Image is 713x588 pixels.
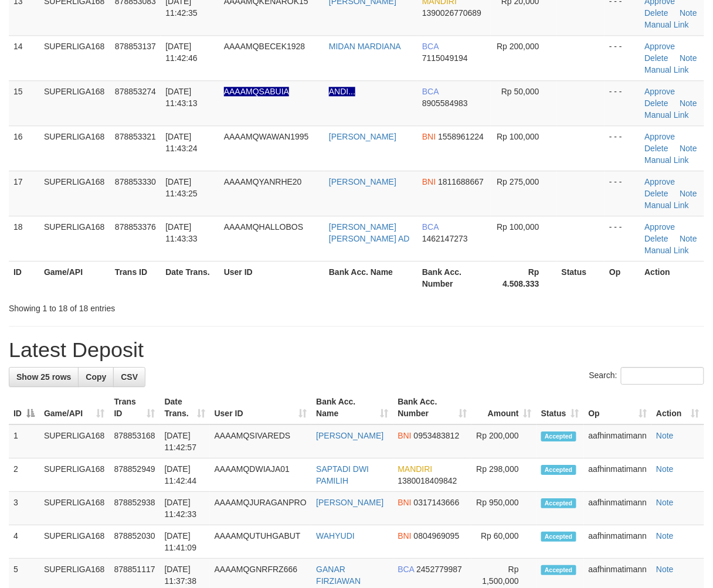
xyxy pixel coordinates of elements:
a: Note [656,565,674,574]
td: aafhinmatimann [584,492,652,525]
td: - - - [605,125,640,171]
span: Nama rekening ada tanda titik/strip, harap diedit [224,87,289,96]
td: 878852030 [110,525,160,559]
th: User ID: activate to sort column ascending [210,391,312,424]
td: 17 [9,171,39,216]
th: Trans ID [110,261,161,294]
td: AAAAMQJURAGANPRO [210,492,312,525]
span: BNI [422,177,436,186]
a: Note [680,144,698,153]
span: Accepted [541,431,576,441]
span: Accepted [541,465,576,475]
span: [DATE] 11:42:46 [165,42,198,63]
td: Rp 298,000 [471,458,537,492]
span: BCA [422,42,439,51]
a: Delete [645,144,668,153]
td: SUPERLIGA168 [39,458,110,492]
span: Copy 0317143666 to clipboard [414,498,460,507]
th: Bank Acc. Name [324,261,417,294]
th: Action: activate to sort column ascending [651,391,704,424]
td: Rp 200,000 [471,424,537,458]
a: [PERSON_NAME] [316,498,383,507]
a: MIDAN MARDIANA [329,42,401,51]
td: 2 [9,458,39,492]
td: aafhinmatimann [584,525,652,559]
span: Rp 50,000 [501,87,539,96]
span: Copy 1811688667 to clipboard [438,177,484,186]
a: Manual Link [645,20,690,29]
th: Action [640,261,704,294]
th: Status [557,261,605,294]
span: 878853376 [115,222,156,232]
span: Rp 200,000 [497,42,539,51]
a: Delete [645,53,668,63]
a: Note [656,431,674,440]
span: MANDIRI [398,464,433,474]
td: 4 [9,525,39,559]
span: BCA [422,222,439,232]
th: Game/API: activate to sort column ascending [39,391,110,424]
span: Copy 1390026770689 to clipboard [422,8,481,18]
a: Delete [645,8,668,18]
td: AAAAMQSIVAREDS [210,424,312,458]
label: Search: [589,367,704,385]
th: Bank Acc. Name: activate to sort column ascending [311,391,393,424]
th: Trans ID: activate to sort column ascending [110,391,160,424]
td: SUPERLIGA168 [39,35,110,80]
span: BNI [398,431,412,440]
a: [PERSON_NAME] [329,132,396,141]
span: Show 25 rows [16,372,71,382]
span: Copy [86,372,106,382]
td: SUPERLIGA168 [39,216,110,261]
span: Rp 275,000 [497,177,539,186]
td: 878852949 [110,458,160,492]
td: 14 [9,35,39,80]
span: Accepted [541,532,576,542]
td: SUPERLIGA168 [39,125,110,171]
td: [DATE] 11:41:09 [160,525,210,559]
span: Accepted [541,498,576,508]
span: Copy 1462147273 to clipboard [422,234,468,243]
a: Note [656,531,674,541]
td: [DATE] 11:42:57 [160,424,210,458]
td: 3 [9,492,39,525]
a: Note [656,464,674,474]
a: Note [680,8,698,18]
a: Delete [645,98,668,108]
span: 878853330 [115,177,156,186]
td: AAAAMQDWIAJA01 [210,458,312,492]
span: Copy 1558961224 to clipboard [438,132,484,141]
a: GANAR FIRZIAWAN [316,565,361,586]
td: SUPERLIGA168 [39,80,110,125]
span: BNI [398,498,412,507]
th: Game/API [39,261,110,294]
a: [PERSON_NAME] [316,431,383,440]
td: SUPERLIGA168 [39,492,110,525]
span: [DATE] 11:43:13 [165,87,198,108]
span: Rp 100,000 [497,132,539,141]
th: Bank Acc. Number: activate to sort column ascending [393,391,472,424]
a: Note [680,53,698,63]
input: Search: [621,367,704,385]
a: Manual Link [645,246,690,255]
a: [PERSON_NAME] [PERSON_NAME] AD [329,222,410,243]
a: Manual Link [645,110,690,120]
span: BCA [422,87,439,96]
td: - - - [605,216,640,261]
td: aafhinmatimann [584,424,652,458]
th: Amount: activate to sort column ascending [471,391,537,424]
span: 878853321 [115,132,156,141]
a: Delete [645,189,668,198]
div: Showing 1 to 18 of 18 entries [9,298,288,314]
td: SUPERLIGA168 [39,525,110,559]
th: Rp 4.508.333 [491,261,557,294]
a: Manual Link [645,65,690,74]
td: SUPERLIGA168 [39,424,110,458]
a: Approve [645,132,675,141]
th: Op [605,261,640,294]
th: Date Trans. [161,261,219,294]
span: AAAAMQWAWAN1995 [224,132,309,141]
span: BNI [398,531,412,541]
span: BNI [422,132,436,141]
td: [DATE] 11:42:33 [160,492,210,525]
